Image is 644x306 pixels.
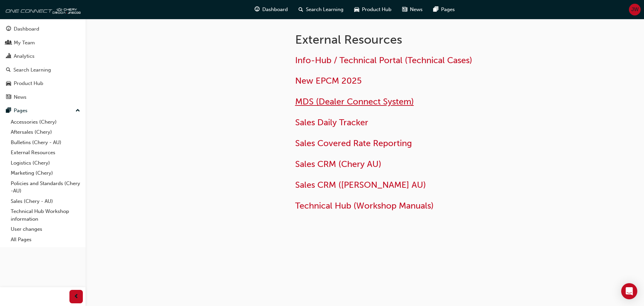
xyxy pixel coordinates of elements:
a: Info-Hub / Technical Portal (Technical Cases) [295,55,472,65]
div: Analytics [14,52,35,60]
button: JW [629,4,641,15]
div: Dashboard [14,25,39,33]
span: News [410,6,423,13]
a: Product Hub [3,77,83,90]
div: Product Hub [14,80,43,87]
div: News [14,93,26,101]
span: search-icon [6,67,11,73]
span: up-icon [75,106,80,115]
a: Logistics (Chery) [8,158,83,168]
div: My Team [14,39,35,47]
a: guage-iconDashboard [249,3,293,16]
a: news-iconNews [397,3,428,16]
span: car-icon [354,5,359,14]
a: Technical Hub Workshop information [8,206,83,224]
a: Dashboard [3,23,83,35]
a: pages-iconPages [428,3,460,16]
a: search-iconSearch Learning [293,3,349,16]
a: External Resources [8,147,83,158]
span: pages-icon [6,108,11,114]
a: Marketing (Chery) [8,168,83,178]
button: Pages [3,104,83,117]
span: JW [631,6,639,13]
a: News [3,91,83,103]
a: Sales CRM ([PERSON_NAME] AU) [295,180,426,190]
a: Search Learning [3,64,83,76]
a: Accessories (Chery) [8,117,83,127]
span: guage-icon [255,5,260,14]
a: Bulletins (Chery - AU) [8,137,83,148]
span: guage-icon [6,26,11,32]
a: Aftersales (Chery) [8,127,83,137]
button: DashboardMy TeamAnalyticsSearch LearningProduct HubNews [3,21,83,104]
span: car-icon [6,81,11,87]
span: news-icon [402,5,407,14]
span: search-icon [299,5,303,14]
a: MDS (Dealer Connect System) [295,96,414,107]
span: Pages [441,6,455,13]
div: Open Intercom Messenger [621,283,637,299]
img: oneconnect [3,3,80,16]
span: Dashboard [262,6,288,13]
div: Search Learning [13,66,51,74]
a: Sales (Chery - AU) [8,196,83,207]
a: My Team [3,37,83,49]
div: Pages [14,107,28,115]
a: Analytics [3,50,83,62]
a: car-iconProduct Hub [349,3,397,16]
a: All Pages [8,234,83,245]
a: Policies and Standards (Chery -AU) [8,178,83,196]
a: Sales CRM (Chery AU) [295,159,381,169]
span: pages-icon [433,5,438,14]
a: User changes [8,224,83,234]
a: Sales Covered Rate Reporting [295,138,412,148]
span: Search Learning [306,6,343,13]
span: prev-icon [74,293,79,301]
a: Sales Daily Tracker [295,117,368,128]
span: news-icon [6,94,11,100]
a: Technical Hub (Workshop Manuals) [295,201,434,211]
h1: External Resources [295,32,515,47]
span: people-icon [6,40,11,46]
span: Product Hub [362,6,391,13]
a: New EPCM 2025 [295,76,362,86]
span: chart-icon [6,53,11,59]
